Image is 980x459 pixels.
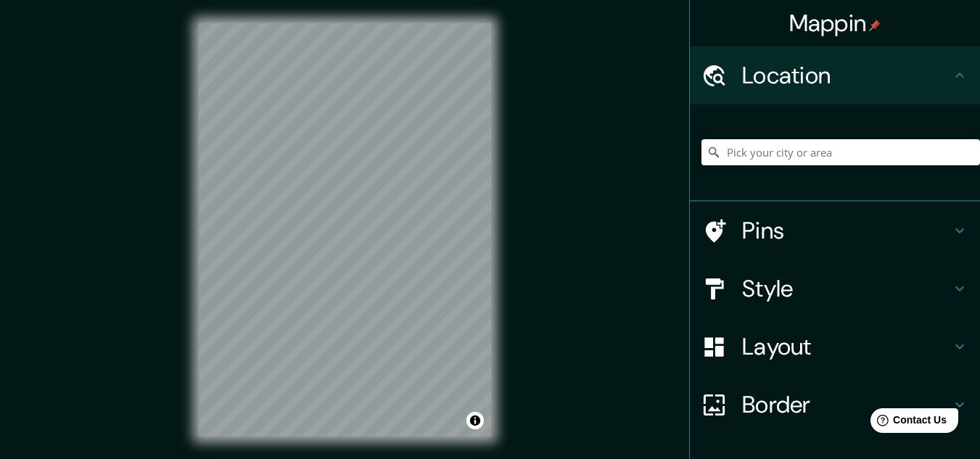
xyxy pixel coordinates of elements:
[742,332,951,361] h4: Layout
[690,202,980,260] div: Pins
[701,139,980,165] input: Pick your city or area
[690,376,980,434] div: Border
[742,216,951,245] h4: Pins
[742,390,951,419] h4: Border
[199,23,491,437] canvas: Map
[869,20,881,31] img: pin-icon.png
[466,412,484,429] button: Toggle attribution
[851,402,964,443] iframe: Help widget launcher
[742,274,951,303] h4: Style
[690,318,980,376] div: Layout
[690,46,980,104] div: Location
[690,260,980,318] div: Style
[789,9,881,38] h4: Mappin
[742,61,951,90] h4: Location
